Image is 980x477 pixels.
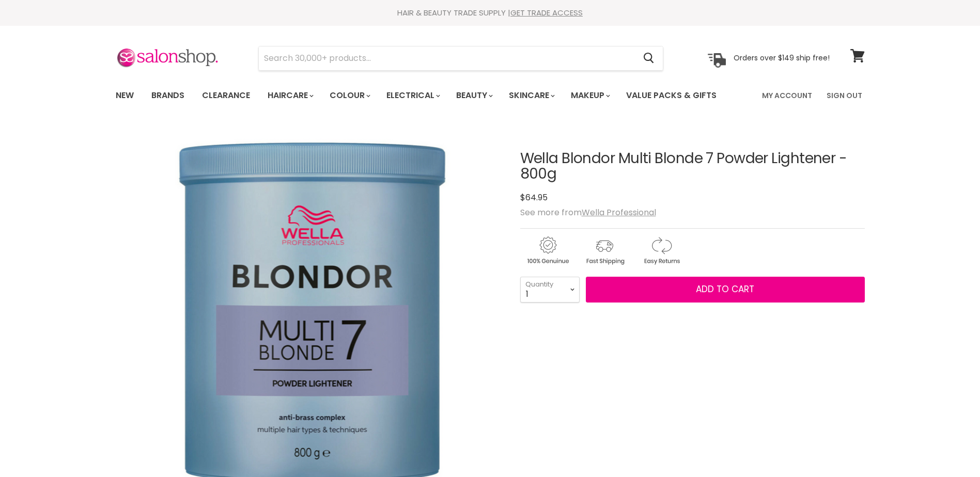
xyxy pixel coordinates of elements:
form: Product [258,46,663,71]
a: New [108,85,142,106]
img: genuine.gif [520,235,575,266]
span: $64.95 [520,192,548,203]
a: My Account [756,85,818,106]
a: Skincare [501,85,561,106]
input: Search [259,46,635,70]
img: shipping.gif [577,235,632,266]
a: Value Packs & Gifts [618,85,724,106]
a: GET TRADE ACCESS [510,7,583,18]
div: HAIR & BEAUTY TRADE SUPPLY | [103,8,878,18]
a: Brands [144,85,192,106]
ul: Main menu [108,81,740,110]
button: Search [635,46,663,70]
nav: Main [103,81,878,110]
select: Quantity [520,277,580,303]
a: Beauty [448,85,499,106]
span: Add to cart [696,283,754,295]
span: See more from [520,206,656,218]
a: Clearance [194,85,258,106]
button: Add to cart [586,277,865,303]
p: Orders over $149 ship free! [734,53,830,62]
a: Makeup [563,85,616,106]
img: returns.gif [634,235,689,266]
a: Haircare [260,85,320,106]
a: Sign Out [820,85,868,106]
a: Colour [322,85,377,106]
a: Wella Professional [582,206,656,218]
h1: Wella Blondor Multi Blonde 7 Powder Lightener - 800g [520,151,865,183]
a: Electrical [379,85,446,106]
